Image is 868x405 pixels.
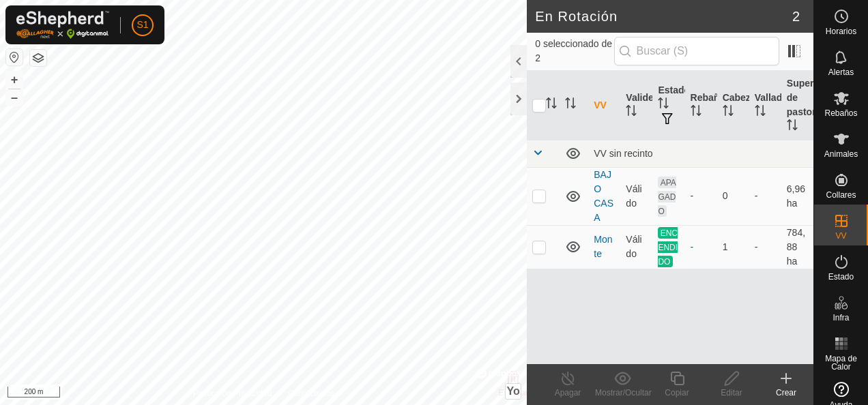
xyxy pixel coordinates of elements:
font: Rebaño [691,92,725,103]
span: Yo [507,385,520,397]
td: Válido [620,225,652,269]
p-sorticon: Activar para ordenar [565,100,576,110]
p-sorticon: Activar para ordenar [546,100,557,110]
td: - [749,225,781,269]
div: Crear [759,387,813,399]
div: - [691,189,712,203]
font: VV [594,100,607,110]
span: Eliminar [498,388,527,397]
p-sorticon: Activar para ordenar [626,107,637,118]
font: Estado [658,85,690,95]
span: S1 [136,18,148,32]
span: VV [835,232,846,240]
div: Copiar [650,387,704,399]
font: Validez [626,92,658,103]
div: Mostrar/Ocultar [595,387,650,399]
span: 2 [792,6,800,27]
font: Cabezas [723,92,762,103]
a: BAJO CASA [594,169,613,223]
span: APAGADO [658,177,676,217]
td: 6,96 ha [781,167,813,225]
p-sorticon: Activar para ordenar [658,100,669,110]
button: Yo [506,384,521,399]
td: 784,88 ha [781,225,813,269]
span: 0 seleccionado de 2 [535,37,613,65]
div: - [691,240,712,254]
span: Rebaños [824,109,857,117]
font: Vallado [755,92,788,103]
font: VV sin recinto [594,148,652,159]
td: 1 [717,225,749,269]
a: Contáctenos [288,387,334,400]
td: 0 [717,167,749,225]
button: + [6,72,23,88]
td: - [749,167,781,225]
span: Alertas [828,68,854,76]
span: Mapa de Calor [818,355,865,371]
td: Válido [620,167,652,225]
span: Estado [828,273,854,281]
h2: En Rotación [535,8,792,25]
div: Editar [704,387,759,399]
button: – [6,89,23,106]
p-sorticon: Activar para ordenar [755,107,766,118]
font: Superficie de pastoreo [787,78,833,117]
span: ENCENDIDO [658,227,678,267]
input: Buscar (S) [614,37,779,65]
p-sorticon: Activar para ordenar [787,121,798,132]
button: Capas del Mapa [30,50,46,66]
a: Política de Privacidad [193,387,272,400]
img: Logotipo Gallagher [16,11,109,39]
p-sorticon: Activar para ordenar [691,107,701,118]
a: Monte [594,234,612,259]
p-sorticon: Activar para ordenar [723,107,734,118]
span: Horarios [826,27,856,35]
button: Restablecer Mapa [6,49,23,65]
span: Collares [826,191,856,199]
span: Infra [833,314,849,322]
div: Apagar [540,387,595,399]
span: Animales [824,150,858,158]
